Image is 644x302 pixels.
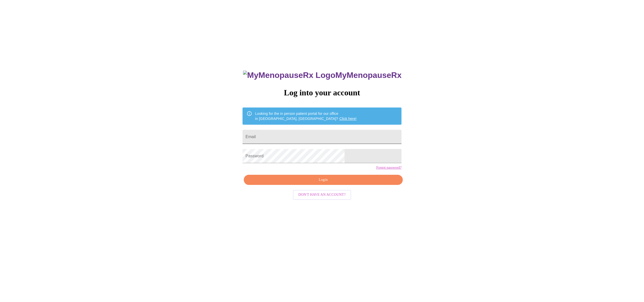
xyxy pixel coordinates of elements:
a: Don't have an account? [292,192,353,197]
div: Looking for the in person patient portal for our office in [GEOGRAPHIC_DATA], [GEOGRAPHIC_DATA]? [255,109,357,123]
h3: Log into your account [243,88,401,97]
a: Click here! [339,117,357,121]
span: Login [250,177,397,183]
button: Don't have an account? [293,190,351,200]
img: MyMenopauseRx Logo [243,71,335,80]
a: Forgot password? [376,166,401,170]
span: Don't have an account? [298,192,346,198]
h3: MyMenopauseRx [243,71,401,80]
button: Login [244,175,403,185]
